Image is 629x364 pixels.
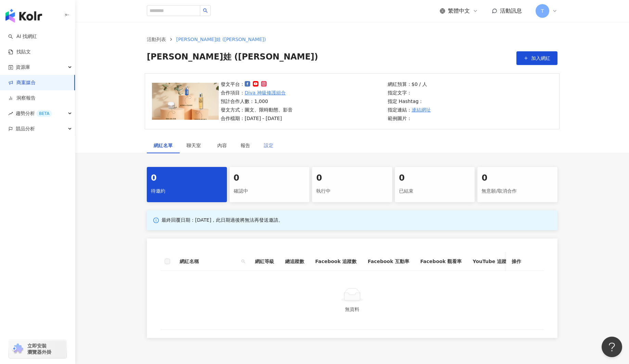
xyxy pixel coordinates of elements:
div: 確認中 [234,185,306,197]
span: 競品分析 [16,121,35,136]
a: searchAI 找網紅 [8,33,37,40]
img: logo [5,9,42,23]
span: 聊天室 [187,143,204,148]
span: T [541,7,544,15]
div: 0 [316,172,388,184]
span: [PERSON_NAME]娃 ([PERSON_NAME]) [176,37,266,42]
span: search [241,259,245,263]
div: BETA [36,110,52,117]
div: 報告 [241,142,250,149]
p: 最終回覆日期：[DATE]，此日期過後將無法再發送邀請。 [162,217,283,224]
div: 已結束 [399,185,471,197]
th: 操作 [506,252,544,271]
th: Facebook 互動率 [362,252,414,271]
img: Diva 神級修護組合 [152,83,219,120]
img: chrome extension [11,343,24,354]
th: Facebook 追蹤數 [310,252,362,271]
a: chrome extension立即安裝 瀏覽器外掛 [9,340,66,358]
th: YouTube 追蹤數 [467,252,517,271]
p: 預計合作人數：1,000 [221,97,293,105]
div: 內容 [217,142,227,149]
span: info-circle [152,217,160,224]
span: search [240,256,247,266]
p: 合作檔期：[DATE] - [DATE] [221,115,293,122]
span: 資源庫 [16,60,30,75]
div: 0 [151,172,223,184]
a: Diva 神級修護組合 [245,89,286,96]
p: 發文方式：圖文、限時動態、影音 [221,106,293,114]
th: Facebook 觀看率 [415,252,467,271]
span: 網紅名稱 [180,258,239,265]
span: 活動訊息 [500,8,522,14]
a: 洞察報告 [8,95,36,102]
p: 發文平台： [221,80,293,88]
p: 指定文字： [388,89,431,96]
p: 指定連結： [388,106,431,114]
a: 活動列表 [145,36,167,43]
div: 待邀約 [151,185,223,197]
a: 找貼文 [8,49,31,55]
iframe: Help Scout Beacon - Open [602,337,622,357]
a: 商案媒合 [8,79,36,86]
p: 指定 Hashtag： [388,97,431,105]
span: rise [8,111,13,116]
button: 加入網紅 [516,51,557,65]
span: 繁體中文 [448,7,470,15]
div: 0 [234,172,306,184]
span: 立即安裝 瀏覽器外掛 [27,343,51,355]
th: 總追蹤數 [280,252,310,271]
p: 合作項目： [221,89,293,96]
span: 加入網紅 [531,55,550,61]
div: 設定 [264,142,273,149]
a: 連結網址 [412,106,431,114]
span: 趨勢分析 [16,106,52,121]
p: 範例圖片： [388,115,431,122]
div: 執行中 [316,185,388,197]
div: 0 [399,172,471,184]
span: search [203,8,208,13]
div: 0 [482,172,553,184]
div: 無意願/取消合作 [482,185,553,197]
th: 網紅等級 [249,252,280,271]
span: [PERSON_NAME]娃 ([PERSON_NAME]) [147,51,318,65]
div: 無資料 [169,305,536,313]
div: 網紅名單 [154,142,173,149]
p: 網紅預算：$0 / 人 [388,80,431,88]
